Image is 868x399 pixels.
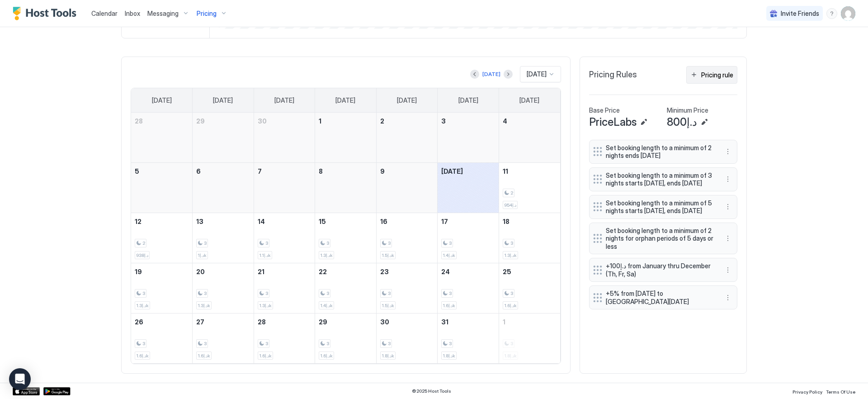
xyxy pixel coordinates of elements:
span: 3 [265,341,268,347]
span: 12 [135,218,142,225]
a: Sunday [143,88,181,113]
a: Tuesday [265,88,303,113]
td: October 13, 2025 [193,213,254,263]
a: Friday [449,88,487,113]
span: 14 [258,218,265,225]
div: menu [722,292,733,303]
a: October 4, 2025 [499,113,560,129]
a: October 11, 2025 [499,163,560,180]
span: د.إ1.5k [382,252,394,258]
span: 18 [503,218,509,225]
span: 22 [319,268,327,275]
span: 3 [265,290,268,296]
span: د.إ800 [667,115,697,129]
span: د.إ1.6k [443,303,455,309]
span: 21 [258,268,264,275]
div: App Store [13,387,40,395]
a: October 24, 2025 [438,263,499,280]
span: 28 [258,318,266,326]
a: October 3, 2025 [438,113,499,129]
td: October 28, 2025 [254,313,315,364]
span: 13 [196,218,203,225]
a: October 25, 2025 [499,263,560,280]
a: October 31, 2025 [438,313,499,330]
span: 31 [441,318,448,326]
span: د.إ1.1k [259,252,271,258]
a: October 17, 2025 [438,213,499,230]
a: September 30, 2025 [254,113,315,129]
span: 3 [326,290,329,296]
a: October 26, 2025 [131,313,192,330]
button: Previous month [470,70,479,79]
a: Thursday [388,88,426,113]
td: October 12, 2025 [131,213,193,263]
a: October 29, 2025 [315,313,376,330]
a: Wednesday [326,88,364,113]
a: September 28, 2025 [131,113,192,129]
span: 17 [441,218,448,225]
span: 28 [135,117,143,125]
span: 8 [319,167,323,175]
span: 3 [388,240,391,246]
span: 3 [510,240,513,246]
span: 3 [204,290,207,296]
td: October 11, 2025 [499,163,560,213]
span: PriceLabs [589,115,637,129]
span: [DATE] [335,96,355,104]
span: Terms Of Use [826,389,855,394]
a: Calendar [91,9,118,18]
a: October 9, 2025 [377,163,438,180]
td: October 25, 2025 [499,263,560,313]
span: +د.إ100 from January thru December (Th, Fr, Sa) [606,262,713,278]
td: October 9, 2025 [376,163,438,213]
a: October 10, 2025 [438,163,499,180]
td: September 30, 2025 [254,113,315,163]
span: 20 [196,268,205,275]
span: Set booking length to a minimum of 2 nights ends [DATE] [606,144,713,160]
a: September 29, 2025 [193,113,254,129]
span: 1 [319,117,321,125]
span: 3 [204,341,207,347]
span: [DATE] [458,96,478,104]
td: October 24, 2025 [438,263,499,313]
span: [DATE] [152,96,172,104]
a: October 2, 2025 [377,113,438,129]
button: [DATE] [481,69,502,80]
a: October 19, 2025 [131,263,192,280]
span: 27 [196,318,204,326]
span: Set booking length to a minimum of 2 nights for orphan periods of 5 days or less [606,227,713,251]
td: October 14, 2025 [254,213,315,263]
a: October 21, 2025 [254,263,315,280]
div: +د.إ100 from January thru December (Th, Fr, Sa) menu [589,258,737,282]
div: Set booking length to a minimum of 2 nights ends [DATE] menu [589,140,737,164]
span: 1 [503,318,505,326]
span: +5% from [DATE] to [GEOGRAPHIC_DATA][DATE] [606,290,713,305]
span: 9 [380,167,385,175]
a: October 6, 2025 [193,163,254,180]
span: Invite Friends [781,9,819,18]
span: 7 [258,167,262,175]
div: Pricing rule [701,70,733,80]
td: October 21, 2025 [254,263,315,313]
a: October 27, 2025 [193,313,254,330]
span: 29 [196,117,205,125]
span: 11 [503,167,508,175]
td: October 30, 2025 [376,313,438,364]
span: Pricing Rules [589,70,637,80]
span: 2 [142,240,145,246]
a: October 13, 2025 [193,213,254,230]
span: 16 [380,218,387,225]
td: October 29, 2025 [315,313,377,364]
span: د.إ1.5k [382,303,394,309]
span: د.إ1.6k [320,353,333,359]
span: 3 [326,240,329,246]
span: © 2025 Host Tools [412,388,451,394]
td: September 28, 2025 [131,113,193,163]
td: October 20, 2025 [193,263,254,313]
td: October 17, 2025 [438,213,499,263]
span: 24 [441,268,450,275]
button: Pricing rule [686,66,737,84]
td: October 2, 2025 [376,113,438,163]
span: 3 [449,341,452,347]
span: 3 [449,290,452,296]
